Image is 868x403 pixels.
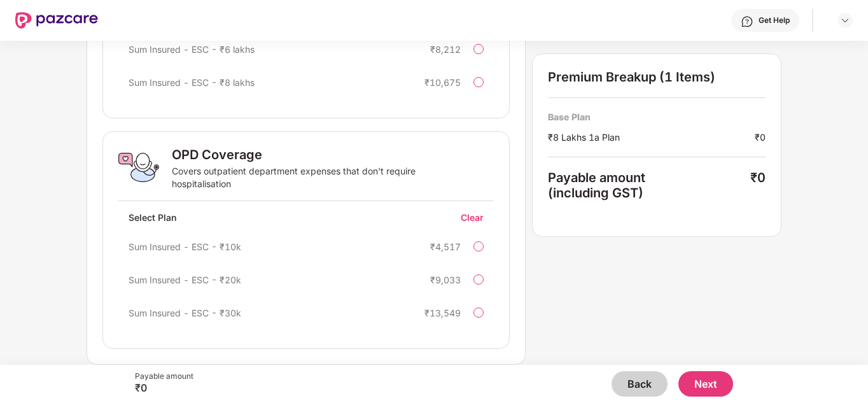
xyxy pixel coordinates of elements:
div: ₹10,675 [424,77,461,88]
span: Sum Insured - ESC - ₹30k [129,308,241,318]
div: OPD Coverage [172,147,493,162]
div: Select Plan [118,211,187,234]
span: Sum Insured - ESC - ₹10k [129,241,241,252]
div: ₹8 Lakhs 1a Plan [548,131,755,144]
div: Get Help [759,15,790,25]
div: ₹9,033 [430,274,461,285]
div: ₹0 [750,170,766,201]
div: Base Plan [548,111,766,123]
div: Payable amount [548,170,750,201]
div: ₹13,549 [424,308,461,318]
img: New Pazcare Logo [15,12,98,29]
div: Premium Breakup (1 Items) [548,69,766,85]
div: ₹8,212 [430,44,461,55]
img: OPD Coverage [118,147,159,188]
div: Covers outpatient department expenses that don't require hospitalisation [172,165,468,190]
span: Sum Insured - ESC - ₹6 lakhs [129,44,255,55]
button: Next [678,371,733,397]
span: Sum Insured - ESC - ₹20k [129,274,241,285]
span: (including GST) [548,185,643,201]
div: Clear [461,211,494,223]
div: Payable amount [135,371,193,381]
img: svg+xml;base64,PHN2ZyBpZD0iSGVscC0zMngzMiIgeG1sbnM9Imh0dHA6Ly93d3cudzMub3JnLzIwMDAvc3ZnIiB3aWR0aD... [741,15,753,28]
span: Sum Insured - ESC - ₹8 lakhs [129,77,255,88]
div: ₹0 [135,381,193,394]
img: svg+xml;base64,PHN2ZyBpZD0iRHJvcGRvd24tMzJ4MzIiIHhtbG5zPSJodHRwOi8vd3d3LnczLm9yZy8yMDAwL3N2ZyIgd2... [840,15,850,25]
div: ₹4,517 [430,241,461,252]
div: ₹0 [755,131,766,144]
button: Back [612,371,668,397]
